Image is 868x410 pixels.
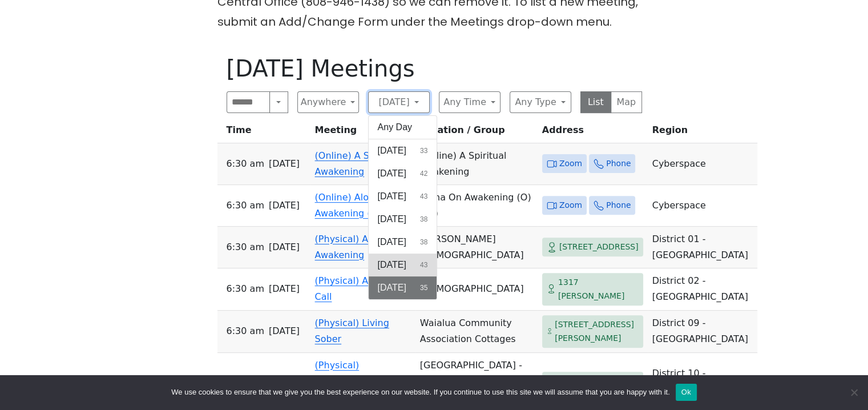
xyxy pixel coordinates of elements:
[415,227,538,268] td: [PERSON_NAME][DEMOGRAPHIC_DATA]
[315,317,389,344] a: (Physical) Living Sober
[648,122,757,143] th: Region
[848,387,859,398] span: No
[510,91,571,113] button: Any Type
[227,239,264,255] span: 6:30 AM
[606,198,631,212] span: Phone
[420,260,427,270] span: 43 results
[269,198,300,214] span: [DATE]
[227,323,264,339] span: 6:30 AM
[378,190,406,203] span: [DATE]
[227,91,271,113] input: Search
[269,91,288,113] button: Search
[420,214,427,224] span: 38 results
[369,254,437,276] button: [DATE]43 results
[378,281,406,295] span: [DATE]
[368,91,430,113] button: [DATE]
[378,167,406,180] span: [DATE]
[538,122,648,143] th: Address
[217,122,310,143] th: Time
[415,268,538,311] td: [DEMOGRAPHIC_DATA]
[648,143,757,185] td: Cyberspace
[559,374,639,388] span: [STREET_ADDRESS]
[369,231,437,254] button: [DATE]38 results
[315,360,411,403] a: (Physical) [GEOGRAPHIC_DATA] Morning Meditation
[269,323,300,339] span: [DATE]
[227,281,264,297] span: 6:30 AM
[368,115,438,300] div: [DATE]
[420,191,427,202] span: 43 results
[315,150,402,177] a: (Online) A Spiritual Awakening
[558,275,639,303] span: 1317 [PERSON_NAME]
[369,208,437,231] button: [DATE]38 results
[269,373,300,389] span: [DATE]
[369,139,437,162] button: [DATE]33 results
[439,91,500,113] button: Any Time
[369,276,437,299] button: [DATE]35 results
[415,143,538,185] td: (Online) A Spiritual Awakening
[310,122,415,143] th: Meeting
[369,162,437,185] button: [DATE]42 results
[269,281,300,297] span: [DATE]
[555,317,639,345] span: [STREET_ADDRESS][PERSON_NAME]
[297,91,359,113] button: Anywhere
[269,156,300,172] span: [DATE]
[676,384,697,401] button: Ok
[648,268,757,311] td: District 02 - [GEOGRAPHIC_DATA]
[559,156,582,171] span: Zoom
[378,144,406,158] span: [DATE]
[420,146,427,156] span: 33 results
[369,116,437,139] button: Any Day
[580,91,612,113] button: List
[648,311,757,353] td: District 09 - [GEOGRAPHIC_DATA]
[648,185,757,227] td: Cyberspace
[378,258,406,272] span: [DATE]
[648,227,757,268] td: District 01 - [GEOGRAPHIC_DATA]
[420,168,427,179] span: 42 results
[559,198,582,212] span: Zoom
[227,156,264,172] span: 6:30 AM
[171,387,669,398] span: We use cookies to ensure that we give you the best experience on our website. If you continue to ...
[227,198,264,214] span: 6:30 AM
[269,239,300,255] span: [DATE]
[559,240,639,254] span: [STREET_ADDRESS]
[315,275,407,302] a: (Physical) A Wakeup Call
[378,212,406,226] span: [DATE]
[227,373,264,389] span: 6:30 AM
[369,185,437,208] button: [DATE]43 results
[415,311,538,353] td: Waialua Community Association Cottages
[415,122,538,143] th: Location / Group
[420,283,427,293] span: 35 results
[227,55,642,82] h1: [DATE] Meetings
[420,237,427,247] span: 38 results
[611,91,642,113] button: Map
[415,185,538,227] td: Aloha On Awakening (O) (Lit)
[606,156,631,171] span: Phone
[378,235,406,249] span: [DATE]
[315,234,409,260] a: (Physical) A Spiritual Awakening
[315,192,400,219] a: (Online) Aloha On Awakening (O)(Lit)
